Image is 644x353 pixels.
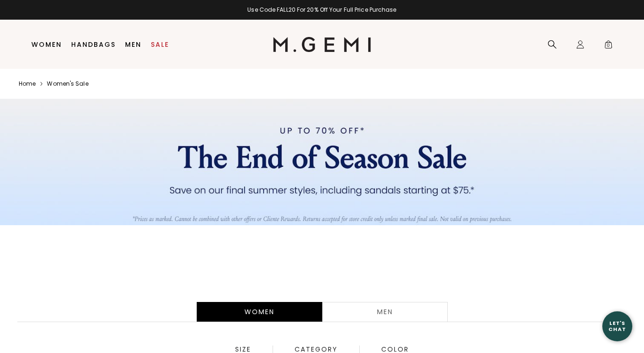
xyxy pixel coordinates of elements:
[151,41,169,48] a: Sale
[71,41,116,48] a: Handbags
[47,80,88,88] a: Women's sale
[19,80,36,88] a: Home
[273,37,371,52] img: M.Gemi
[31,41,62,48] a: Women
[125,41,141,48] a: Men
[322,302,448,322] a: Men
[197,302,322,322] div: Women
[604,42,613,51] span: 0
[602,320,632,332] div: Let's Chat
